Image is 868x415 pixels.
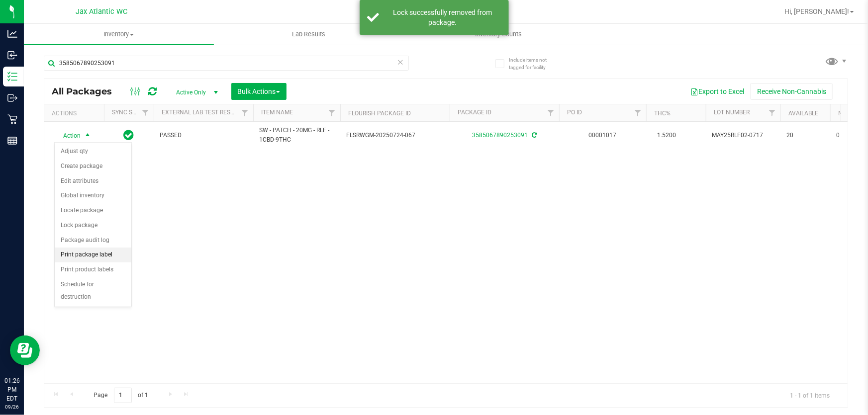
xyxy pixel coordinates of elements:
[567,109,582,116] a: PO ID
[764,104,780,121] a: Filter
[397,56,404,69] span: Clear
[238,87,280,95] span: Bulk Actions
[7,29,17,39] inline-svg: Analytics
[654,110,671,117] a: THC%
[55,144,131,159] li: Adjust qty
[55,203,131,218] li: Locate package
[55,218,131,233] li: Lock package
[82,129,94,143] span: select
[346,131,444,140] span: FLSRWGM-20250724-067
[788,110,818,117] a: Available
[44,56,409,71] input: Search Package ID, Item Name, SKU, Lot or Part Number...
[630,104,646,121] a: Filter
[24,30,214,39] span: Inventory
[112,109,150,116] a: Sync Status
[52,86,122,97] span: All Packages
[55,174,131,189] li: Edit attributes
[55,248,131,262] li: Print package label
[712,131,774,140] span: MAY25RLF02-0717
[543,104,559,121] a: Filter
[7,136,17,146] inline-svg: Reports
[261,109,293,116] a: Item Name
[85,388,157,403] span: Page of 1
[684,83,751,100] button: Export to Excel
[324,104,340,121] a: Filter
[472,132,528,139] a: 3585067890253091
[259,126,334,145] span: SW - PATCH - 20MG - RLF - 1CBD-9THC
[137,104,154,121] a: Filter
[52,110,100,117] div: Actions
[55,233,131,248] li: Package audit log
[237,104,253,121] a: Filter
[55,188,131,203] li: Global inventory
[76,7,127,16] span: Jax Atlantic WC
[124,128,134,142] span: In Sync
[786,131,824,140] span: 20
[385,7,501,27] div: Lock successfully removed from package.
[509,56,559,71] span: Include items not tagged for facility
[7,50,17,60] inline-svg: Inbound
[751,83,833,100] button: Receive Non-Cannabis
[652,128,681,143] span: 1.5200
[4,403,19,411] p: 09/26
[160,131,247,140] span: PASSED
[24,24,214,45] a: Inventory
[55,159,131,174] li: Create package
[784,7,849,15] span: Hi, [PERSON_NAME]!
[782,388,838,403] span: 1 - 1 of 1 items
[55,262,131,277] li: Print product labels
[10,335,40,365] iframe: Resource center
[114,388,132,403] input: 1
[4,376,19,403] p: 01:26 PM EDT
[530,132,537,139] span: Sync from Compliance System
[54,129,81,143] span: Action
[55,277,131,305] li: Schedule for destruction
[231,83,287,100] button: Bulk Actions
[589,132,617,139] a: 00001017
[458,109,491,116] a: Package ID
[7,114,17,124] inline-svg: Retail
[214,24,404,45] a: Lab Results
[162,109,240,116] a: External Lab Test Result
[7,72,17,82] inline-svg: Inventory
[279,30,339,39] span: Lab Results
[348,110,411,117] a: Flourish Package ID
[714,109,750,116] a: Lot Number
[7,93,17,103] inline-svg: Outbound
